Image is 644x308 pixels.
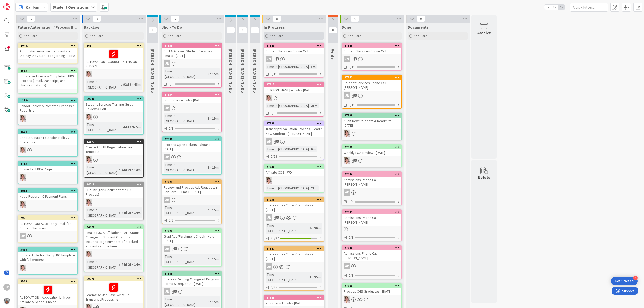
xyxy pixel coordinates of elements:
[164,113,206,124] div: Time in [GEOGRAPHIC_DATA]
[264,197,324,242] a: 27258Process Job Corps Graduates - [DATE]JRTime in [GEOGRAPHIC_DATA]:4h 56m31/37
[86,199,92,206] img: EW
[26,4,39,10] span: Kanban
[20,99,77,102] div: 11194
[264,48,324,54] div: Student Services Phone Call
[266,103,309,108] div: Time in [GEOGRAPHIC_DATA]
[349,235,353,240] span: 0/3
[122,82,142,87] div: 92d 6h 48m
[162,92,222,132] a: 27334Jrodriguez emails - [DATE]JRTime in [GEOGRAPHIC_DATA]:3h 15m0/3
[86,156,92,163] img: EW
[342,144,402,167] a: 27301Weekly LOA Review - [DATE]EW
[266,247,324,250] div: 27327
[164,68,206,79] div: Time in [GEOGRAPHIC_DATA]
[162,180,221,195] div: 27325Review and Process ALL Requests in JobCorpSS Email - [DATE]
[162,92,221,103] div: 27334Jrodriguez emails - [DATE]
[162,137,221,141] div: 27331
[169,126,173,131] span: 0/3
[120,262,142,267] div: 44d 21h 14m
[349,199,353,204] span: 0/3
[308,225,322,231] div: 4h 56m
[84,139,143,144] div: 22777
[18,115,77,122] div: EW
[264,246,324,262] div: 27327Process Job Corps Graduates - [DATE]
[164,272,221,275] div: 27303
[266,146,309,152] div: Time in [GEOGRAPHIC_DATA]
[162,43,222,88] a: 27335Sort & Answer Student Services Emails - [DATE]JRTime in [GEOGRAPHIC_DATA]:3h 15m0/3
[84,114,143,120] div: EW
[122,124,142,130] div: 44d 20h 5m
[344,114,401,117] div: 27299
[342,113,401,118] div: 27299
[86,140,143,143] div: 22777
[342,149,401,156] div: Weekly LOA Review - [DATE]
[84,199,143,206] div: EW
[84,225,143,229] div: 24870
[18,233,77,239] div: JR
[264,43,324,78] a: 27349Student Services Phone CallZMTime in [GEOGRAPHIC_DATA]:3m0/19
[349,102,355,108] span: 0/19
[309,185,310,191] span: :
[266,198,324,201] div: 27258
[18,98,78,125] a: 11194School Choice Automated Process / ReportingEW
[344,263,350,269] div: AP
[18,43,78,64] a: 20487Automated email sent students on the day they turn 18 regarding FERPA
[264,177,324,184] div: EW
[264,95,324,101] div: EW
[162,197,221,203] div: JR
[264,246,324,291] a: 27327Process Job Corps Graduates - [DATE]JRTime in [GEOGRAPHIC_DATA]:1h 55m0/37
[342,246,401,261] div: 27346Admissions Phone Call - [PERSON_NAME]
[342,75,402,109] a: 27342Student Services Phone Call - [PERSON_NAME]JR0/19
[18,189,77,200] div: 4013Need Report - IC Payment Plans
[164,254,206,265] div: Time in [GEOGRAPHIC_DATA]
[342,189,401,196] div: AP
[344,76,401,79] div: 27342
[86,114,92,120] img: EW
[18,68,77,89] div: 2575Update and Review Completed_NDS Process (Email, transcript, and change of status)
[18,193,77,200] div: Need Report - IC Payment Plans
[271,236,279,241] span: 31/37
[20,216,77,220] div: 799
[344,157,350,164] img: EW
[264,121,324,160] a: 27338Transcript Evaluation Process - Lead / New Student - [PERSON_NAME]APTime in [GEOGRAPHIC_DATA...
[18,216,77,231] div: 799AUTOMATION: Auto Reply Email for Student Services
[18,161,77,172] div: 4715Phase II - FERPA Project
[84,187,143,198] div: ELP - Kruger (Document the B2 Process)
[20,174,26,181] img: EW
[344,145,401,149] div: 27301
[264,165,324,169] div: 27336
[84,224,144,272] a: 24870Email to JC & Affiliations - ALL Status Changes to Student Ops. This includes large numbers ...
[18,68,78,94] a: 2575Update and Review Completed_NDS Process (Email, transcript, and change of status)
[169,81,173,87] span: 0/3
[206,116,206,121] span: :
[18,201,77,208] div: EW
[20,147,26,153] img: EW
[342,145,401,149] div: 27301
[206,207,206,213] span: :
[20,69,77,72] div: 2575
[18,43,77,48] div: 20487
[121,82,122,87] span: :
[119,210,120,215] span: :
[308,274,322,280] div: 1h 55m
[264,121,324,126] div: 27338
[86,79,121,90] div: Time in [GEOGRAPHIC_DATA]
[162,180,221,184] div: 27325
[86,251,92,257] img: EW
[162,228,222,267] a: 27321Grad App/Parchment Check - Hold - [DATE]JRTime in [GEOGRAPHIC_DATA]:5h 15m
[18,252,77,263] div: Update Affiliation Setup KC Template with full process.
[264,121,324,137] div: 27338Transcript Evaluation Process - Lead / New Student - [PERSON_NAME]
[342,75,401,80] div: 27342
[164,205,206,216] div: Time in [GEOGRAPHIC_DATA]
[20,233,26,239] div: JR
[342,214,401,226] div: Admissions Phone Call - [PERSON_NAME]
[342,48,401,54] div: Student Services Phone Call
[53,5,89,10] b: Student Operations
[18,130,77,134] div: 4679
[342,113,402,140] a: 27299Audit New Students & Readmits - [DATE]EW
[162,179,222,224] a: 27325Review and Process ALL Requests in JobCorpSS Email - [DATE]JRTime in [GEOGRAPHIC_DATA]:5h 15...
[119,167,120,173] span: :
[86,277,143,281] div: 19570
[84,71,143,77] div: EW
[162,137,221,152] div: 27331Process Open Tickets - Jhoana - [DATE]
[164,180,221,184] div: 27325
